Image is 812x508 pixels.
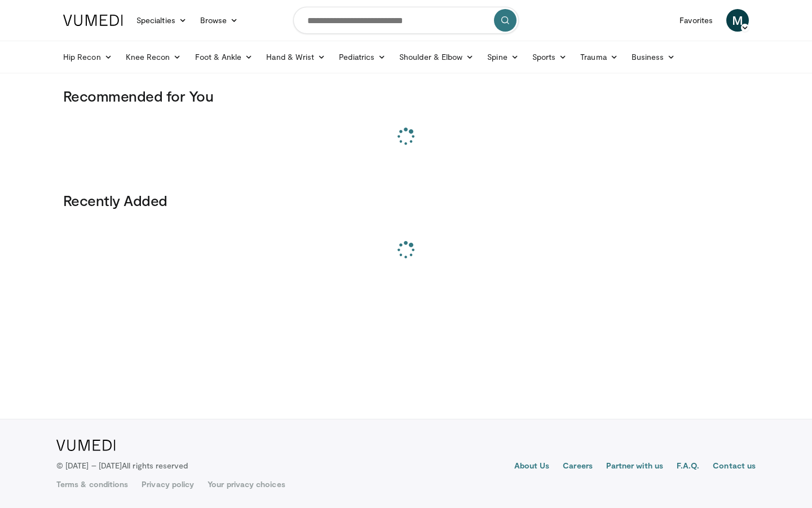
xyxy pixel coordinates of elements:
[573,46,625,68] a: Trauma
[193,9,245,32] a: Browse
[122,461,188,470] span: All rights reserved
[726,9,749,32] a: M
[259,46,332,68] a: Hand & Wrist
[514,460,550,474] a: About Us
[188,46,260,68] a: Foot & Ankle
[56,46,119,68] a: Hip Recon
[677,460,699,474] a: F.A.Q.
[563,460,593,474] a: Careers
[625,46,682,68] a: Business
[392,46,480,68] a: Shoulder & Elbow
[63,15,123,26] img: VuMedi Logo
[130,9,193,32] a: Specialties
[119,46,188,68] a: Knee Recon
[332,46,392,68] a: Pediatrics
[480,46,525,68] a: Spine
[56,440,116,451] img: VuMedi Logo
[63,191,749,209] h3: Recently Added
[673,9,720,32] a: Favorites
[526,46,574,68] a: Sports
[293,7,519,34] input: Search topics, interventions
[56,460,188,471] p: © [DATE] – [DATE]
[56,479,128,490] a: Terms & conditions
[606,460,663,474] a: Partner with us
[208,479,285,490] a: Your privacy choices
[713,460,756,474] a: Contact us
[63,87,749,105] h3: Recommended for You
[142,479,194,490] a: Privacy policy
